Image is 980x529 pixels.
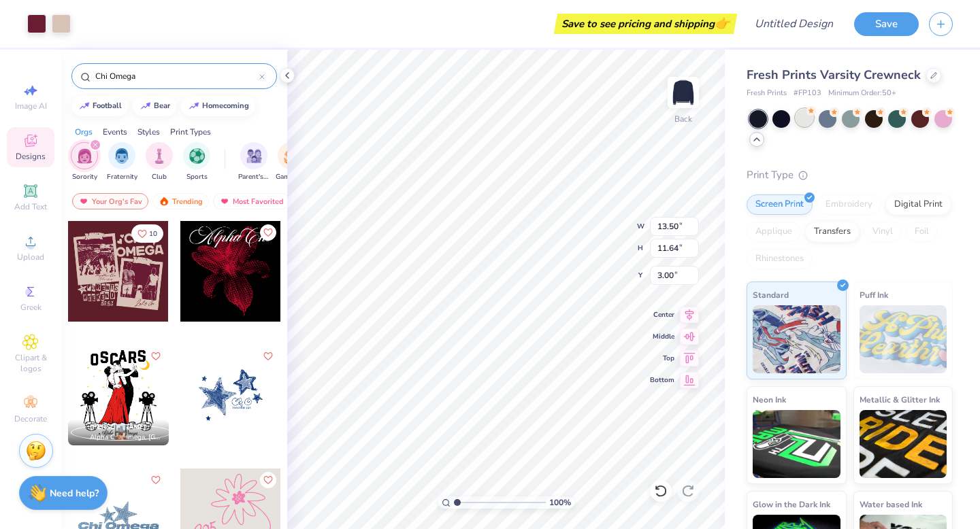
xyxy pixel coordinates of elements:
span: 10 [149,231,157,237]
span: Decorate [14,413,47,424]
button: Like [260,472,276,488]
div: Foil [906,222,938,242]
button: filter button [107,142,137,182]
span: Sorority [72,172,97,182]
div: Styles [137,126,160,138]
button: Like [260,224,276,241]
span: Fresh Prints [747,88,787,99]
button: filter button [238,142,269,182]
input: Untitled Design [744,10,844,37]
img: Standard [753,305,840,373]
span: Greek [20,302,42,313]
button: filter button [183,142,210,182]
span: Image AI [15,101,47,112]
span: Neon Ink [753,392,786,407]
span: Fraternity [107,172,137,182]
img: trend_line.gif [189,102,199,110]
div: filter for Sports [183,142,210,182]
button: football [71,96,128,116]
span: Standard [753,288,789,302]
button: homecoming [181,96,255,116]
img: trend_line.gif [140,102,151,110]
div: Most Favorited [213,193,290,209]
div: Orgs [75,126,93,138]
span: Bottom [650,375,674,385]
div: Print Type [747,167,953,183]
span: Glow in the Dark Ink [753,497,830,511]
div: Transfers [805,222,860,242]
span: Upload [17,252,44,262]
div: Back [674,113,692,125]
img: Back [670,79,697,106]
div: filter for Club [146,142,173,182]
img: Fraternity Image [114,148,129,164]
div: homecoming [202,102,249,109]
button: Save [854,12,919,36]
img: Parent's Weekend Image [246,148,262,164]
img: trend_line.gif [79,102,90,110]
img: most_fav.gif [78,197,89,206]
button: filter button [276,142,307,182]
div: filter for Game Day [276,142,307,182]
button: Like [148,472,164,488]
span: Middle [650,332,674,341]
div: filter for Fraternity [107,142,137,182]
span: Fresh Prints Varsity Crewneck [747,67,921,83]
div: Screen Print [747,194,813,215]
div: filter for Sorority [71,142,98,182]
div: Rhinestones [747,249,813,269]
img: Sports Image [189,148,205,164]
span: Add Text [14,201,47,212]
button: bear [133,96,176,116]
span: Game Day [276,172,307,182]
div: bear [154,102,170,109]
div: Embroidery [817,194,881,215]
span: Metallic & Glitter Ink [860,392,940,407]
div: Save to see pricing and shipping [557,14,734,34]
button: filter button [146,142,173,182]
div: filter for Parent's Weekend [238,142,269,182]
img: Sorority Image [77,148,93,164]
span: Sports [186,172,208,182]
span: Center [650,310,674,320]
strong: Need help? [50,487,99,500]
button: Like [148,348,164,364]
span: # FP103 [794,88,821,99]
span: Alpha Chi Omega, [GEOGRAPHIC_DATA][US_STATE] [90,432,163,443]
div: Applique [747,222,801,242]
img: trending.gif [159,197,169,206]
span: Puff Ink [860,288,888,302]
span: Minimum Order: 50 + [828,88,896,99]
img: Club Image [152,148,167,164]
div: Vinyl [864,222,902,242]
span: Club [152,172,167,182]
span: Water based Ink [860,497,922,511]
div: football [93,102,122,109]
span: Clipart & logos [7,352,54,374]
button: filter button [71,142,98,182]
span: 👉 [715,15,730,31]
span: 100 % [549,496,571,509]
div: Digital Print [885,194,951,215]
img: Game Day Image [284,148,299,164]
div: Print Types [170,126,211,138]
img: Puff Ink [860,305,947,373]
div: Events [103,126,127,138]
span: Parent's Weekend [238,172,269,182]
img: Neon Ink [753,410,840,478]
button: Like [260,348,276,364]
span: [PERSON_NAME] [90,422,146,432]
img: Metallic & Glitter Ink [860,410,947,478]
span: Designs [16,151,46,162]
img: most_fav.gif [219,197,230,206]
div: Your Org's Fav [72,193,148,209]
input: Try "Alpha" [94,69,259,83]
button: Like [131,224,163,243]
div: Trending [152,193,209,209]
span: Top [650,354,674,363]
